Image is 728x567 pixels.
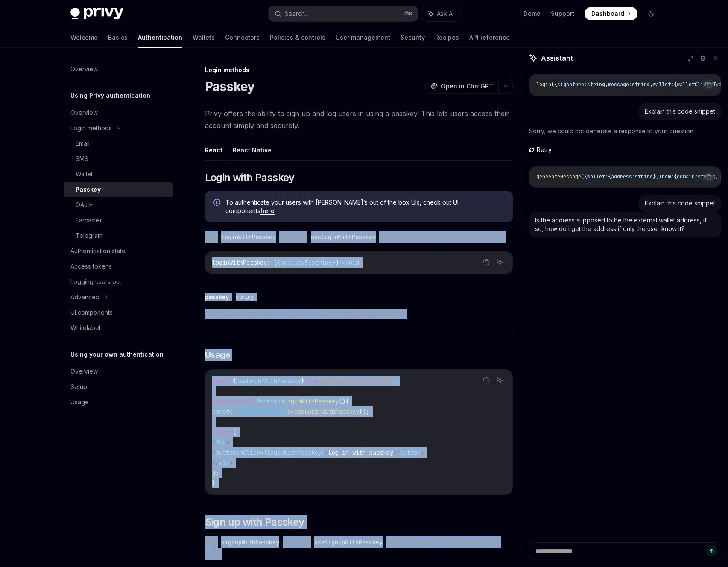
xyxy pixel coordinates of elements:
div: Access tokens [70,261,112,272]
a: here [260,207,275,215]
span: walletClientType: [677,81,728,88]
span: button [216,449,236,456]
span: return [212,428,233,436]
span: > [229,459,233,467]
div: Login methods [70,123,112,133]
span: LoginWithPasskey [284,397,339,405]
span: loginWithPasskey [233,408,287,415]
span: < [212,438,216,446]
span: } [287,408,291,415]
div: Usage [70,397,89,407]
a: Telegram [64,228,173,243]
span: export [212,397,233,405]
span: } [322,449,325,456]
a: Connectors [225,27,260,48]
div: Wallet [76,169,93,179]
a: Overview [64,61,173,77]
span: useLoginWithPasskey [236,377,301,385]
a: User management [336,27,390,48]
span: Use from the hook to trigger the passkey login flow. [205,231,513,243]
span: To authenticate your users with [PERSON_NAME]’s out of the box UIs, check out UI components . [225,198,504,215]
button: React Native [233,140,272,160]
img: dark logo [70,8,123,20]
span: useLoginWithPasskey [294,408,359,415]
a: Access tokens [64,259,173,274]
a: Wallets [193,27,215,48]
span: } [301,377,304,385]
div: Authentication state [70,246,126,256]
button: Send message [707,546,717,556]
span: }) [332,259,339,266]
a: OAuth [64,197,173,213]
span: button [400,449,421,456]
span: = [260,449,263,456]
a: Support [551,9,574,18]
a: Security [401,27,425,48]
div: Search... [285,9,309,19]
a: Policies & controls [270,27,325,48]
a: Usage [64,395,173,410]
span: ?: [304,259,311,266]
code: useSignupWithPasskey [311,538,386,547]
button: Open in ChatGPT [425,79,498,94]
span: Login with Passkey [205,171,295,184]
span: > [325,449,328,456]
h1: Passkey [205,79,255,94]
span: Open in ChatGPT [441,82,493,91]
span: = [291,408,294,415]
a: SMS [64,151,173,167]
a: Email [64,136,173,151]
span: from [304,377,318,385]
span: passkey [281,259,304,266]
span: signature: [557,81,587,88]
span: domain: [677,173,698,180]
span: div [216,438,226,446]
span: message: [608,81,632,88]
code: loginWithPasskey [218,232,279,242]
a: Demo [523,9,541,18]
span: const [212,408,229,415]
span: > [421,449,424,456]
span: Dashboard [591,9,624,18]
span: string [311,259,332,266]
button: Retry [529,146,553,154]
span: ({ [551,81,557,88]
span: address: [611,173,635,180]
span: ); [212,469,219,477]
div: passkey [205,293,229,301]
span: { [674,81,677,88]
span: default [233,397,257,405]
a: Authentication state [64,243,173,259]
button: Ask AI [422,6,460,21]
button: Search...⌘K [269,6,418,21]
span: login [536,81,551,88]
a: Overview [64,364,173,379]
span: , [605,81,608,88]
span: wallet: [653,81,674,88]
span: </ [393,449,400,456]
button: Copy the contents from the code block [481,375,492,386]
span: '@privy-io/react-auth' [318,377,393,385]
a: Whitelabel [64,320,173,336]
span: }, [653,173,659,180]
span: , [716,173,719,180]
span: Ask AI [437,9,454,18]
span: wallet: [587,173,608,180]
span: ( [233,428,236,436]
span: Sorry, we could not generate a response to your question. [529,127,695,134]
a: Logging users out [64,274,173,289]
button: Toggle dark mode [644,7,658,20]
div: Setup [70,382,87,392]
a: Wallet [64,167,173,182]
button: Ask AI [494,375,506,386]
span: void [345,259,359,266]
span: div [219,459,229,467]
span: } [212,479,216,487]
button: Copy the contents from the code block [481,257,492,268]
a: Basics [108,27,128,48]
button: Copy the contents from the code block [703,79,714,91]
div: Telegram [76,231,102,241]
span: ({ [581,173,587,180]
span: string [632,81,650,88]
div: Is the address supposed to be the external wallet address, if so, how do i get the address if onl... [535,216,715,233]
